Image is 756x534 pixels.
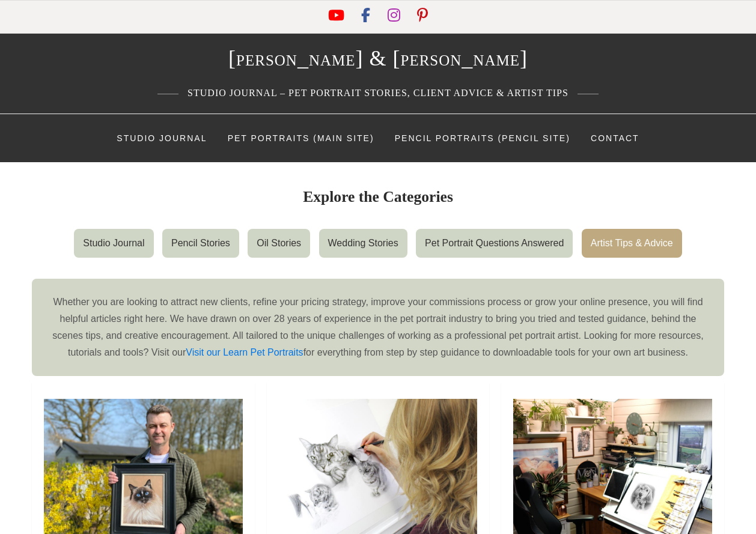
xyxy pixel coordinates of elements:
[582,229,682,258] a: Artist Tips & Advice
[162,229,239,258] a: Pencil Stories
[386,120,579,156] a: Pencil Portraits (Pencil Site)
[582,120,648,156] a: Contact
[248,229,310,258] a: Oil Stories
[388,12,403,22] a: Instagram
[361,12,373,22] a: Facebook
[186,347,303,357] a: Visit our Learn Pet Portraits
[417,12,428,22] a: Pinterest
[416,229,573,258] a: Pet Portrait Questions Answered
[228,46,528,70] a: [PERSON_NAME] & [PERSON_NAME]
[108,120,216,156] a: Studio Journal
[319,229,407,258] a: Wedding Stories
[74,229,153,258] a: Studio Journal
[328,12,347,22] a: YouTube
[219,120,383,156] a: Pet Portraits (Main Site)
[38,79,718,108] p: Studio Journal – Pet Portrait Stories, Client Advice & Artist Tips
[47,294,709,361] p: Whether you are looking to attract new clients, refine your pricing strategy, improve your commis...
